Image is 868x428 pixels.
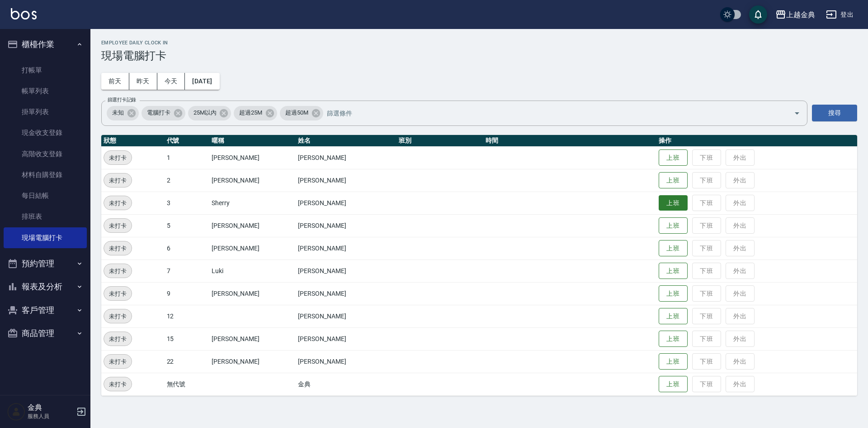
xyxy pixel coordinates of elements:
[165,214,209,237] td: 5
[209,146,296,169] td: [PERSON_NAME]
[4,164,87,185] a: 材料自購登錄
[483,135,656,147] th: 時間
[4,227,87,248] a: 現場電腦打卡
[659,376,688,393] button: 上班
[209,327,296,350] td: [PERSON_NAME]
[4,81,87,101] a: 帳單列表
[4,252,87,275] button: 預約管理
[28,412,74,420] p: 服務人員
[296,169,396,192] td: [PERSON_NAME]
[165,373,209,395] td: 無代號
[209,214,296,237] td: [PERSON_NAME]
[4,322,87,345] button: 商品管理
[209,350,296,373] td: [PERSON_NAME]
[101,135,165,147] th: 狀態
[4,275,87,298] button: 報表及分析
[790,106,804,120] button: Open
[4,185,87,206] a: 每日結帳
[209,237,296,260] td: [PERSON_NAME]
[296,305,396,327] td: [PERSON_NAME]
[325,105,778,121] input: 篩選條件
[165,146,209,169] td: 1
[104,312,132,321] span: 未打卡
[209,169,296,192] td: [PERSON_NAME]
[280,106,323,120] div: 超過50M
[296,237,396,260] td: [PERSON_NAME]
[659,285,688,302] button: 上班
[296,327,396,350] td: [PERSON_NAME]
[104,357,132,366] span: 未打卡
[659,353,688,370] button: 上班
[4,33,87,56] button: 櫃檯作業
[4,144,87,164] a: 高階收支登錄
[165,135,209,147] th: 代號
[659,331,688,347] button: 上班
[4,101,87,122] a: 掛單列表
[786,9,815,20] div: 上越金典
[11,8,37,19] img: Logo
[659,195,688,211] button: 上班
[296,373,396,395] td: 金典
[396,135,483,147] th: 班別
[104,221,132,231] span: 未打卡
[142,106,185,120] div: 電腦打卡
[296,146,396,169] td: [PERSON_NAME]
[107,106,139,120] div: 未知
[296,282,396,305] td: [PERSON_NAME]
[165,327,209,350] td: 15
[104,380,132,389] span: 未打卡
[772,5,819,24] button: 上越金典
[280,108,314,117] span: 超過50M
[749,5,767,24] button: save
[165,305,209,327] td: 12
[659,263,688,279] button: 上班
[4,298,87,322] button: 客戶管理
[234,108,268,117] span: 超過25M
[4,206,87,227] a: 排班表
[296,214,396,237] td: [PERSON_NAME]
[209,282,296,305] td: [PERSON_NAME]
[107,108,129,117] span: 未知
[7,403,25,421] img: Person
[822,6,857,23] button: 登出
[104,244,132,253] span: 未打卡
[104,176,132,185] span: 未打卡
[296,260,396,282] td: [PERSON_NAME]
[101,49,857,62] h3: 現場電腦打卡
[659,240,688,257] button: 上班
[188,108,222,117] span: 25M以內
[165,282,209,305] td: 9
[104,266,132,276] span: 未打卡
[104,289,132,298] span: 未打卡
[165,169,209,192] td: 2
[108,96,136,103] label: 篩選打卡記錄
[101,40,857,46] h2: Employee Daily Clock In
[142,108,176,117] span: 電腦打卡
[104,198,132,208] span: 未打卡
[157,73,185,90] button: 今天
[188,106,231,120] div: 25M以內
[296,135,396,147] th: 姓名
[28,403,74,412] h5: 金典
[296,350,396,373] td: [PERSON_NAME]
[165,350,209,373] td: 22
[234,106,277,120] div: 超過25M
[209,260,296,282] td: Luki
[129,73,157,90] button: 昨天
[659,172,688,189] button: 上班
[165,237,209,260] td: 6
[209,192,296,214] td: Sherry
[101,73,129,90] button: 前天
[659,217,688,234] button: 上班
[104,334,132,344] span: 未打卡
[185,73,219,90] button: [DATE]
[165,192,209,214] td: 3
[659,308,688,325] button: 上班
[296,192,396,214] td: [PERSON_NAME]
[4,60,87,81] a: 打帳單
[104,153,132,163] span: 未打卡
[656,135,857,147] th: 操作
[812,105,857,121] button: 搜尋
[4,122,87,143] a: 現金收支登錄
[165,260,209,282] td: 7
